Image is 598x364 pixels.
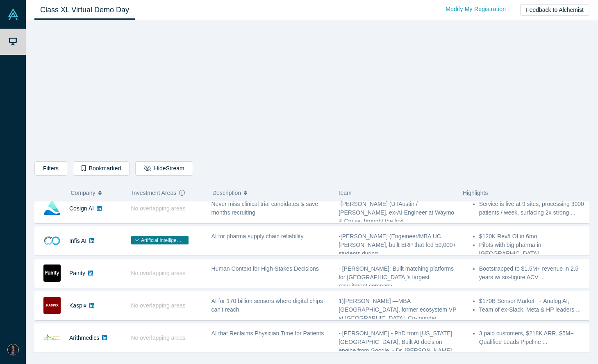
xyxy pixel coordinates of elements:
[131,270,186,276] span: No overlapping areas
[131,302,186,309] span: No overlapping areas
[69,302,86,309] a: Kaspix
[479,241,585,258] li: Pilots with big pharma in [GEOGRAPHIC_DATA] ...
[339,298,456,321] span: 1)[PERSON_NAME] —MBA [GEOGRAPHIC_DATA], former ecosystem VP at [GEOGRAPHIC_DATA]. Co-founder ...
[131,236,189,244] span: Artificial Intelligence
[339,265,454,289] span: - [PERSON_NAME]: Built matching platforms for [GEOGRAPHIC_DATA]'s largest recruitment company ...
[479,265,585,282] li: Bootstrapped to $1.5M+ revenue in 2.5 years w/ six-figure ACV ...
[43,232,61,249] img: Infis AI's Logo
[34,0,135,20] a: Class XL Virtual Demo Day
[339,233,456,257] span: -[PERSON_NAME] (Engeineer/MBA UC [PERSON_NAME], built ERP that fed 50,000+ students during ...
[479,297,585,305] li: $170B Sensor Market → Analog AI;
[73,161,130,176] button: Bookmarked
[131,335,186,341] span: No overlapping areas
[339,201,454,224] span: -[PERSON_NAME] (UTAustin / [PERSON_NAME], ex-AI Engineer at Waymo & Cruise, brought the first ...
[135,161,193,176] button: HideStream
[338,190,352,196] span: Team
[69,270,85,276] a: Pairity
[43,329,61,346] img: Arithmedics's Logo
[212,184,329,201] button: Description
[479,232,585,241] li: $120K Rev/LOI in 6mo
[437,2,514,16] a: Modify My Registration
[211,330,324,337] span: AI that Reclaims Physician Time for Patients
[131,205,186,212] span: No overlapping areas
[43,265,61,282] img: Pairity's Logo
[198,27,426,155] iframe: Alchemist Class XL Demo Day: Vault
[212,184,241,201] span: Description
[34,161,67,176] button: Filters
[7,344,19,355] img: Sunil Kunisetty's Account
[69,237,86,244] a: Infis AI
[43,297,61,314] img: Kaspix's Logo
[479,305,585,314] li: Team of ex-Slack, Meta & HP leaders ...
[132,184,176,201] span: Investment Areas
[43,200,61,217] img: Cosign AI's Logo
[69,205,94,212] a: Cosign AI
[71,184,95,201] span: Company
[69,335,99,341] a: Arithmedics
[463,190,488,196] span: Highlights
[479,200,585,217] li: Service is live at 9 sites, processing 3000 patients / week, surfacing 2x strong ...
[71,184,124,201] button: Company
[211,233,304,240] span: AI for pharma supply chain reliability
[520,4,589,16] button: Feedback to Alchemist
[7,9,19,20] img: Alchemist Vault Logo
[339,330,452,362] span: - [PERSON_NAME] - PhD from [US_STATE][GEOGRAPHIC_DATA], Built AI decision engine from Google, - D...
[479,329,585,346] li: 3 paid customers, $218K ARR, $5M+ Qualified Leads Pipeline ...
[211,265,319,272] span: Human Context for High-Stakes Decisions
[211,298,323,313] span: AI for 170 billion sensors where digital chips can't reach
